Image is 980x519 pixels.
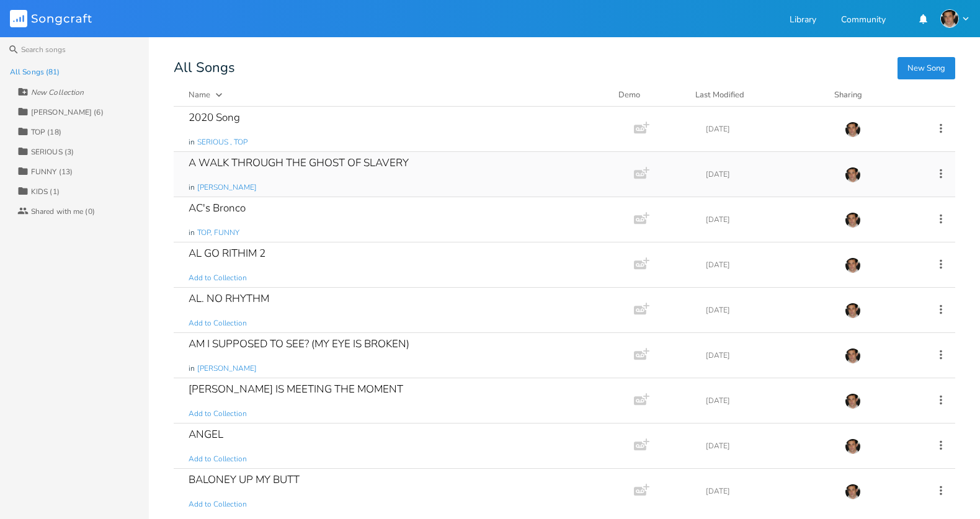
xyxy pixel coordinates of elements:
img: John Pick [845,167,861,183]
div: Shared with me (0) [31,208,95,215]
span: Add to Collection [189,273,247,283]
div: 2020 Song [189,112,240,123]
div: ANGEL [189,429,223,440]
img: John Pick [845,484,861,500]
div: [DATE] [706,487,830,495]
img: John Pick [845,122,861,138]
div: BALONEY UP MY BUTT [189,474,300,485]
div: [DATE] [706,125,830,133]
span: Add to Collection [189,454,247,464]
div: AC's Bronco [189,203,246,213]
img: John Pick [845,393,861,409]
span: in [189,137,195,148]
span: SERIOUS , TOP [197,137,247,148]
div: SERIOUS (3) [31,148,74,156]
button: Last Modified [695,89,819,101]
div: [DATE] [706,442,830,450]
div: New Collection [31,89,84,96]
div: [DATE] [706,397,830,404]
div: AL GO RITHIM 2 [189,248,265,259]
div: [DATE] [706,352,830,359]
div: KIDS (1) [31,188,60,195]
img: John Pick [845,303,861,319]
span: Add to Collection [189,318,247,329]
span: TOP, FUNNY [197,228,239,238]
div: A WALK THROUGH THE GHOST OF SLAVERY [189,157,409,168]
span: [PERSON_NAME] [197,363,257,374]
span: in [189,363,195,374]
a: Library [790,16,816,26]
img: John Pick [845,438,861,455]
button: New Song [898,57,955,79]
span: [PERSON_NAME] [197,182,257,193]
div: Sharing [834,89,909,101]
div: [DATE] [706,171,830,178]
div: Name [189,89,210,100]
div: All Songs (81) [10,68,60,76]
div: [DATE] [706,261,830,268]
img: John Pick [845,348,861,364]
div: FUNNY (13) [31,168,73,175]
img: John Pick [940,9,959,28]
span: in [189,182,195,193]
button: Name [189,89,604,101]
div: Last Modified [695,89,744,100]
div: AM I SUPPOSED TO SEE? (MY EYE IS BROKEN) [189,339,409,349]
span: Add to Collection [189,499,247,510]
div: [PERSON_NAME] IS MEETING THE MOMENT [189,384,403,394]
span: in [189,228,195,238]
div: [DATE] [706,216,830,223]
img: John Pick [845,212,861,228]
div: [PERSON_NAME] (6) [31,109,104,116]
div: All Songs [174,62,955,74]
div: [DATE] [706,306,830,314]
a: Community [841,16,886,26]
span: Add to Collection [189,409,247,419]
img: John Pick [845,257,861,273]
div: TOP (18) [31,128,61,136]
div: Demo [618,89,680,101]
div: AL. NO RHYTHM [189,293,269,304]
